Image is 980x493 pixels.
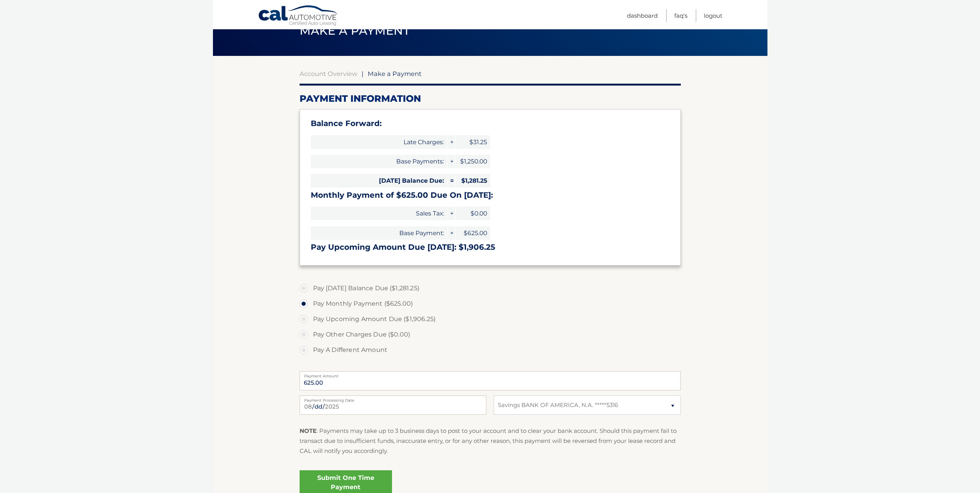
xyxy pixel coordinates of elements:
h3: Pay Upcoming Amount Due [DATE]: $1,906.25 [311,242,670,252]
h3: Balance Forward: [311,119,670,128]
h2: Payment Information [300,93,681,104]
a: Account Overview [300,70,357,77]
input: Payment Date [300,395,486,415]
p: : Payments may take up to 3 business days to post to your account and to clear your bank account.... [300,426,681,456]
span: Make a Payment [368,70,422,77]
span: + [447,207,455,220]
a: Logout [704,9,722,22]
span: = [447,174,455,187]
label: Payment Processing Date [300,395,486,402]
span: + [447,155,455,168]
label: Pay [DATE] Balance Due ($1,281.25) [300,281,681,296]
span: + [447,135,455,149]
span: [DATE] Balance Due: [311,174,447,187]
label: Pay Upcoming Amount Due ($1,906.25) [300,311,681,327]
a: FAQ's [674,9,687,22]
span: $1,250.00 [456,155,490,168]
label: Payment Amount [300,371,681,377]
span: $1,281.25 [456,174,490,187]
h3: Monthly Payment of $625.00 Due On [DATE]: [311,190,670,200]
span: Make a Payment [300,24,410,38]
span: $0.00 [456,207,490,220]
label: Pay A Different Amount [300,342,681,358]
span: $31.25 [456,135,490,149]
span: Base Payments: [311,155,447,168]
span: + [447,226,455,240]
strong: NOTE [300,427,317,434]
span: Late Charges: [311,135,447,149]
input: Payment Amount [300,371,681,390]
span: | [362,70,364,77]
label: Pay Monthly Payment ($625.00) [300,296,681,311]
span: Sales Tax: [311,207,447,220]
a: Cal Automotive [258,5,339,27]
span: Base Payment: [311,226,447,240]
span: $625.00 [456,226,490,240]
label: Pay Other Charges Due ($0.00) [300,327,681,342]
a: Dashboard [627,9,658,22]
